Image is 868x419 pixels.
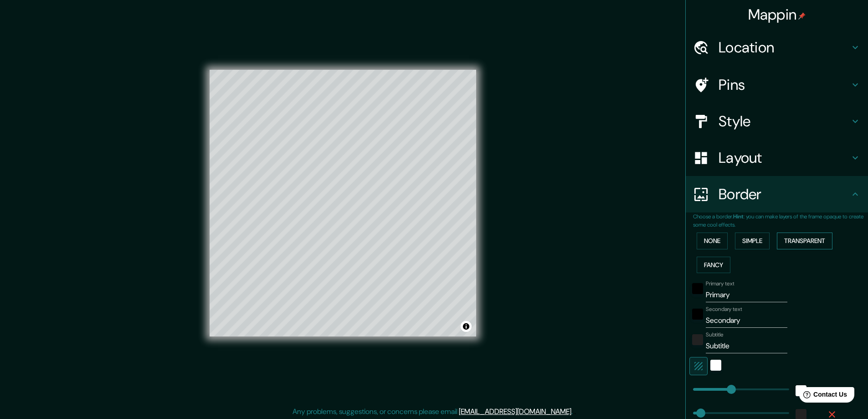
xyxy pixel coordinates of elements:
[706,305,742,313] label: Secondary text
[686,103,868,140] div: Style
[574,406,576,417] div: .
[733,213,744,220] b: Hint
[706,331,724,339] label: Subtitle
[787,383,858,409] iframe: Help widget launcher
[697,233,728,249] button: None
[686,29,868,66] div: Location
[719,149,850,167] h4: Layout
[719,185,850,203] h4: Border
[719,112,850,130] h4: Style
[693,212,868,229] p: Choose a border. : you can make layers of the frame opaque to create some cool effects.
[697,257,730,274] button: Fancy
[719,38,850,57] h4: Location
[692,334,703,345] button: color-222222
[706,280,734,288] label: Primary text
[293,406,573,417] p: Any problems, suggestions, or concerns please email .
[459,407,571,416] a: [EMAIL_ADDRESS][DOMAIN_NAME]
[461,321,472,332] button: Toggle attribution
[692,283,703,294] button: black
[573,406,574,417] div: .
[735,233,770,249] button: Simple
[719,76,850,94] h4: Pins
[686,140,868,176] div: Layout
[748,5,806,24] h4: Mappin
[686,67,868,103] div: Pins
[710,360,721,371] button: white
[798,12,806,20] img: pin-icon.png
[692,309,703,320] button: black
[777,233,832,249] button: Transparent
[686,176,868,212] div: Border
